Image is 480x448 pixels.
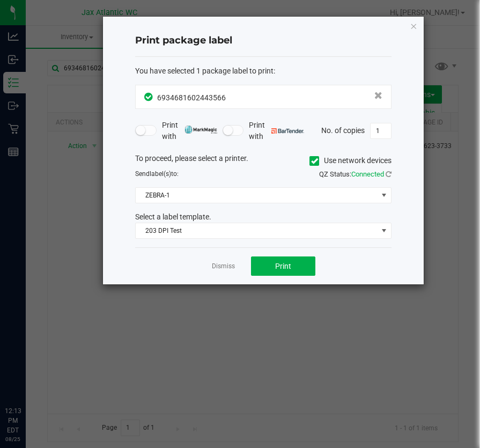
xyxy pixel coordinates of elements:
[184,126,217,134] img: mark_magic_cybra.png
[144,91,154,102] span: In Sync
[319,170,392,178] span: QZ Status:
[11,362,43,394] iframe: Resource center
[157,93,226,102] span: 6934681602443566
[275,262,291,270] span: Print
[321,126,365,134] span: No. of copies
[309,155,392,166] label: Use network devices
[249,120,304,142] span: Print with
[271,128,304,134] img: bartender.png
[162,120,217,142] span: Print with
[135,65,392,77] div: :
[135,170,179,178] span: Send to:
[127,211,400,223] div: Select a label template.
[351,170,384,178] span: Connected
[251,256,315,276] button: Print
[127,153,400,169] div: To proceed, please select a printer.
[135,34,392,48] h4: Print package label
[212,262,235,271] a: Dismiss
[136,188,378,203] span: ZEBRA-1
[136,223,378,238] span: 203 DPI Test
[135,67,274,75] span: You have selected 1 package label to print
[150,170,171,178] span: label(s)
